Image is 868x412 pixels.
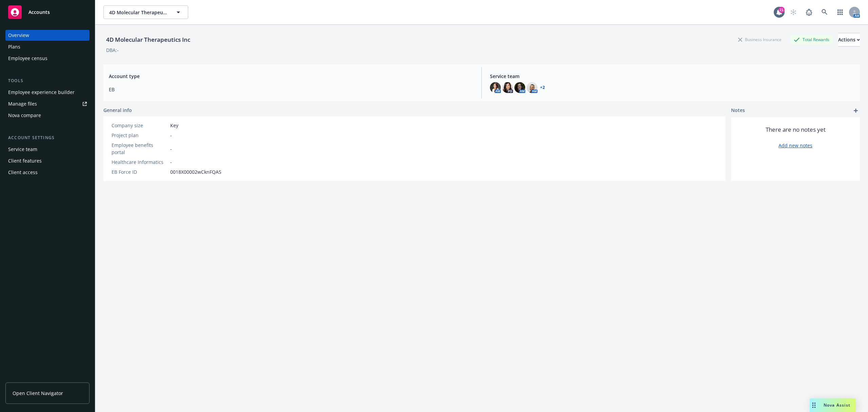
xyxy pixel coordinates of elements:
img: photo [502,82,513,93]
button: 4D Molecular Therapeutics Inc [103,5,188,19]
a: Employee census [5,53,90,64]
a: add [852,107,860,115]
button: Nova Assist [810,398,856,412]
a: Report a Bug [802,5,816,19]
div: Manage files [8,98,37,109]
a: Add new notes [778,142,812,149]
span: - [170,132,172,139]
div: DBA: - [106,46,119,54]
a: Search [818,5,831,19]
div: Tools [5,77,90,84]
span: There are no notes yet [766,126,826,134]
div: Overview [8,30,29,41]
div: Employee experience builder [8,87,75,98]
div: Employee benefits portal [112,142,167,156]
span: 0018X00002wCknFQAS [170,168,221,175]
div: 21 [778,7,785,13]
a: Manage files [5,98,90,109]
div: Actions [838,33,860,46]
div: Business Insurance [735,35,785,44]
div: Drag to move [810,398,818,412]
div: Project plan [112,132,167,139]
a: Service team [5,144,90,155]
a: Switch app [833,5,847,19]
span: 4D Molecular Therapeutics Inc [109,9,168,16]
div: Healthcare Informatics [112,158,167,166]
a: Client access [5,167,90,178]
button: Actions [838,33,860,46]
div: Company size [112,122,167,129]
a: Nova compare [5,110,90,121]
a: Overview [5,30,90,41]
a: Employee experience builder [5,87,90,98]
div: Employee census [8,53,47,64]
div: Account settings [5,134,90,141]
a: Accounts [5,3,90,22]
span: Accounts [28,10,50,15]
span: Nova Assist [824,402,850,408]
div: EB Force ID [112,168,167,175]
span: EB [109,86,473,93]
a: Start snowing [787,5,800,19]
a: Client features [5,155,90,166]
span: Service team [490,73,854,80]
div: Client features [8,155,42,166]
span: General info [103,107,132,114]
a: +2 [540,86,545,90]
img: photo [514,82,525,93]
div: Plans [8,41,20,52]
span: - [170,145,172,152]
span: Notes [731,107,745,115]
span: Key [170,122,178,129]
span: Account type [109,73,473,80]
div: Client access [8,167,38,178]
span: - [170,158,172,166]
div: Service team [8,144,37,155]
div: Nova compare [8,110,41,121]
div: Total Rewards [790,35,833,44]
img: photo [490,82,501,93]
img: photo [527,82,537,93]
span: Open Client Navigator [13,390,63,397]
a: Plans [5,41,90,52]
div: 4D Molecular Therapeutics Inc [103,35,193,44]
